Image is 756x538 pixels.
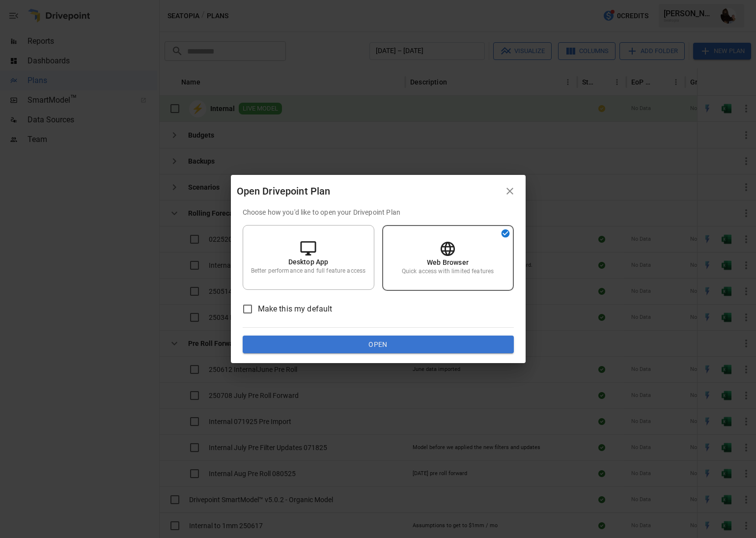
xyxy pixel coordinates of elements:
[427,257,469,267] p: Web Browser
[243,207,514,217] p: Choose how you'd like to open your Drivepoint Plan
[258,303,333,315] span: Make this my default
[402,267,494,276] p: Quick access with limited features
[237,183,500,199] div: Open Drivepoint Plan
[288,257,329,267] p: Desktop App
[251,267,365,275] p: Better performance and full feature access
[243,336,514,353] button: Open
